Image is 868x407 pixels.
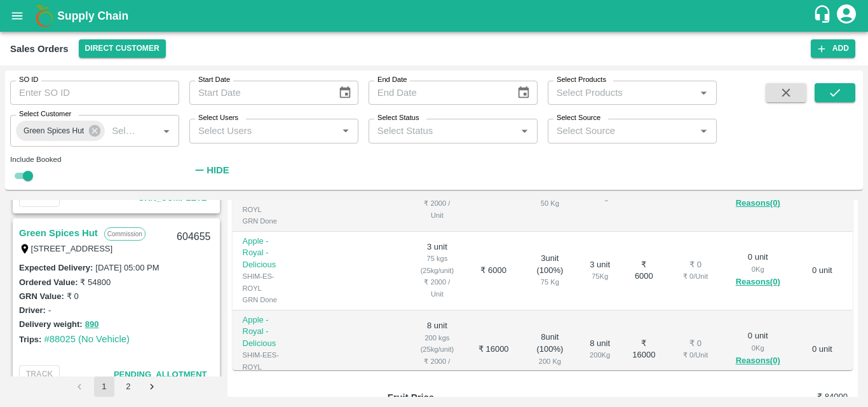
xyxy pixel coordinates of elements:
[80,277,111,287] label: ₹ 54800
[813,4,835,27] div: customer-support
[531,331,569,367] div: 8 unit ( 100 %)
[243,270,283,294] div: SHIM-ES-ROYL
[621,310,667,389] td: ₹ 16000
[337,123,354,139] button: Open
[79,39,166,58] button: Select DC
[792,310,853,389] td: 0 unit
[557,75,606,85] label: Select Products
[735,354,782,368] button: Reasons(0)
[142,377,163,397] button: Go to next page
[466,310,521,389] td: ₹ 16000
[67,291,79,301] label: ₹ 0
[85,317,99,332] button: 890
[677,338,714,350] div: ₹ 0
[107,123,138,139] input: Select Customer
[169,222,218,252] div: 604655
[369,81,507,105] input: End Date
[419,332,456,356] div: 200 kgs (25kg/unit)
[735,342,782,354] div: 0 Kg
[193,123,334,139] input: Select Users
[552,123,692,139] input: Select Source
[792,232,853,310] td: 0 unit
[419,276,456,300] div: ₹ 2000 / Unit
[466,232,521,310] td: ₹ 6000
[243,236,283,271] p: Apple - Royal - Delicious
[243,294,283,305] div: GRN Done
[589,349,611,361] div: 200 Kg
[198,75,230,85] label: Start Date
[811,39,855,58] button: Add
[10,41,69,57] div: Sales Orders
[735,251,782,290] div: 0 unit
[388,390,503,404] p: Fruit Price
[531,197,569,209] div: 50 Kg
[589,259,611,283] div: 3 unit
[377,113,419,123] label: Select Status
[19,109,71,119] label: Select Customer
[48,305,51,315] label: -
[512,81,536,105] button: Choose date
[32,3,57,29] img: logo
[95,263,159,272] label: [DATE] 05:00 PM
[19,305,46,315] label: Driver:
[19,225,98,241] a: Green Spices Hut
[735,196,782,211] button: Reasons(0)
[19,75,38,85] label: SO ID
[695,84,712,101] button: Open
[10,81,179,105] input: Enter SO ID
[531,253,569,288] div: 3 unit ( 100 %)
[19,335,41,344] label: Trips:
[677,259,714,271] div: ₹ 0
[158,123,175,139] button: Open
[138,193,207,203] span: GRN_Complete
[44,334,130,344] a: #88025 (No Vehicle)
[19,263,93,272] label: Expected Delivery :
[207,165,229,175] strong: Hide
[589,270,611,282] div: 75 Kg
[118,377,139,397] button: Go to page 2
[677,349,714,361] div: ₹ 0 / Unit
[243,314,283,350] p: Apple - Royal - Delicious
[16,124,92,138] span: Green Spices Hut
[531,356,569,367] div: 200 Kg
[695,123,712,139] button: Open
[552,84,692,101] input: Select Products
[589,338,611,361] div: 8 unit
[677,270,714,282] div: ₹ 0 / Unit
[516,123,532,139] button: Open
[735,264,782,275] div: 0 Kg
[104,227,146,241] p: Commission
[198,113,238,123] label: Select Users
[557,113,600,123] label: Select Source
[94,377,114,397] button: page 1
[409,310,466,389] td: 8 unit
[189,159,233,181] button: Hide
[333,81,357,105] button: Choose date
[771,390,848,403] h6: ₹ 84000
[189,81,328,105] input: Start Date
[419,197,456,221] div: ₹ 2000 / Unit
[243,192,283,215] div: SHIM-S-ROYL
[621,232,667,310] td: ₹ 6000
[10,154,179,165] div: Include Booked
[243,215,283,227] div: GRN Done
[409,232,466,310] td: 3 unit
[243,349,283,373] div: SHIM-EES-ROYL
[377,75,407,85] label: End Date
[372,123,513,139] input: Select Status
[57,7,813,25] a: Supply Chain
[735,275,782,290] button: Reasons(0)
[19,277,78,287] label: Ordered Value:
[419,253,456,276] div: 75 kgs (25kg/unit)
[735,330,782,368] div: 0 unit
[31,244,113,253] label: [STREET_ADDRESS]
[114,370,207,379] span: Pending_Allotment
[835,3,858,29] div: account of current user
[3,1,32,30] button: open drawer
[531,276,569,288] div: 75 Kg
[419,356,456,379] div: ₹ 2000 / Unit
[68,377,165,397] nav: pagination navigation
[57,10,128,22] b: Supply Chain
[19,319,83,329] label: Delivery weight:
[19,291,64,301] label: GRN Value:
